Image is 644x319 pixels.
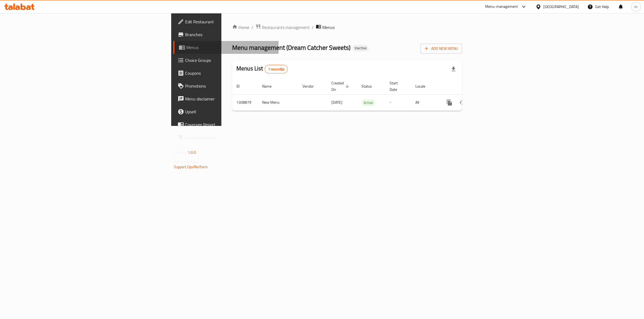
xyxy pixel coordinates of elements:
span: Grocery Checklist [185,134,275,141]
a: Upsell [173,105,279,118]
span: Coupons [185,70,275,76]
td: - [385,94,411,111]
span: Menus [186,44,275,51]
div: [GEOGRAPHIC_DATA] [543,4,579,10]
a: Branches [173,28,279,41]
button: Add New Menu [420,44,462,54]
span: Name [262,83,279,89]
span: Edit Restaurant [185,18,275,25]
span: Add New Menu [425,45,458,52]
a: Edit Restaurant [173,15,279,28]
span: 1 record(s) [265,67,288,72]
span: Inactive [353,46,369,50]
span: Created On [331,80,351,93]
span: Active [361,100,375,106]
span: [DATE] [331,99,342,106]
span: Promotions [185,83,275,89]
span: Start Date [390,80,405,93]
a: Promotions [173,80,279,92]
span: Vendor [302,83,321,89]
a: Menu disclaimer [173,92,279,105]
nav: breadcrumb [232,24,462,31]
span: Status [361,83,379,89]
a: Coupons [173,67,279,80]
button: Change Status [456,96,469,109]
a: Restaurants management [255,24,310,31]
h2: Menus List [236,65,288,73]
table: enhanced table [232,78,499,111]
td: All [411,94,439,111]
span: Get support on: [174,158,199,165]
a: Menus [173,41,279,54]
span: Menu management ( Dream Catcher Sweets ) [232,42,350,54]
span: Menu disclaimer [185,96,275,102]
span: Choice Groups [185,57,275,63]
div: Total records count [265,65,288,73]
span: m [634,4,638,10]
span: ID [236,83,247,89]
div: Export file [447,63,460,76]
span: Branches [185,31,275,38]
div: Inactive [353,45,369,51]
span: Version: [174,149,187,156]
th: Actions [439,78,499,95]
span: 1.0.0 [188,149,196,156]
span: Locale [415,83,432,89]
li: / [312,24,314,31]
span: Coverage Report [185,121,275,128]
a: Grocery Checklist [173,131,279,144]
span: Upsell [185,108,275,115]
div: Menu-management [485,3,518,10]
span: Menus [322,24,335,31]
button: more [443,96,456,109]
span: Restaurants management [262,24,310,31]
a: Choice Groups [173,54,279,67]
a: Support.OpsPlatform [174,163,208,170]
a: Coverage Report [173,118,279,131]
